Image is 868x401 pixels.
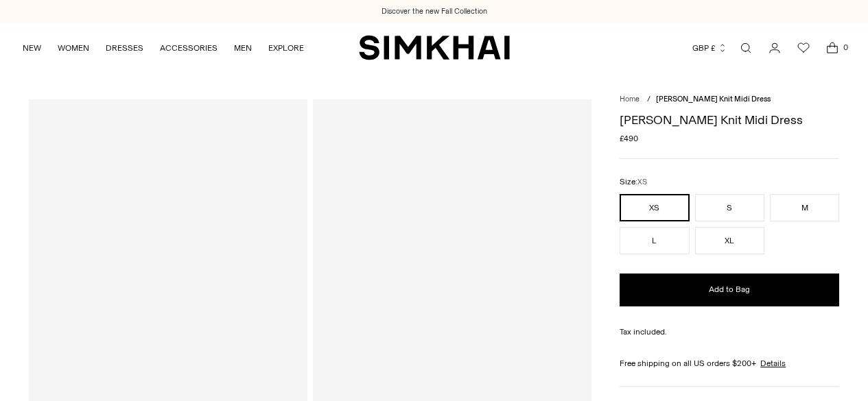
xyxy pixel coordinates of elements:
[732,34,760,62] a: Open search modal
[819,34,846,62] a: Open cart modal
[692,33,727,63] button: GBP £
[620,194,689,221] button: XS
[839,41,852,53] span: 0
[647,94,650,106] div: /
[695,194,764,221] button: S
[620,274,839,306] button: Add to Bag
[709,284,750,295] span: Add to Bag
[620,94,839,106] nav: breadcrumbs
[620,175,647,189] label: Size:
[656,95,771,104] span: [PERSON_NAME] Knit Midi Dress
[234,33,252,63] a: MEN
[268,33,304,63] a: EXPLORE
[160,33,218,63] a: ACCESSORIES
[695,227,764,254] button: XL
[620,132,638,145] span: £490
[620,357,839,369] div: Free shipping on all US orders $200+
[23,33,41,63] a: NEW
[620,326,839,338] div: Tax included.
[637,178,647,186] span: XS
[790,34,817,62] a: Wishlist
[760,357,786,369] a: Details
[382,6,487,17] a: Discover the new Fall Collection
[620,95,640,104] a: Home
[620,114,839,126] h1: [PERSON_NAME] Knit Midi Dress
[620,227,689,254] button: L
[106,33,143,63] a: DRESSES
[359,34,510,61] a: SIMKHAI
[770,194,839,221] button: M
[761,34,788,62] a: Go to the account page
[58,33,89,63] a: WOMEN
